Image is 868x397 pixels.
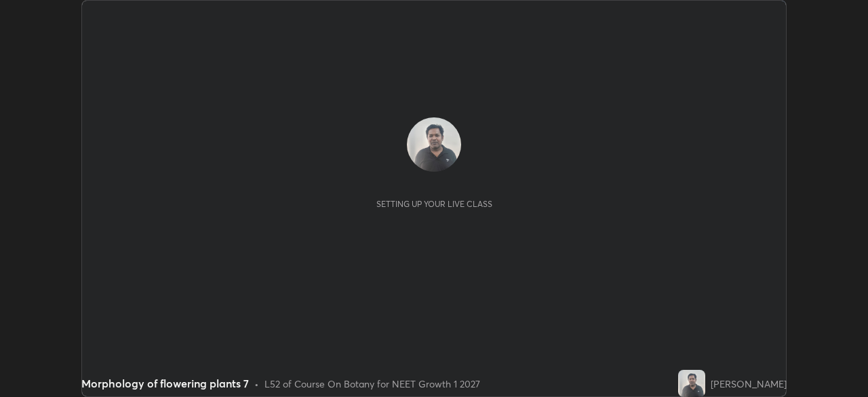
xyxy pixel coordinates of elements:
div: Morphology of flowering plants 7 [81,375,249,392]
div: Setting up your live class [376,199,492,209]
img: 7056fc0cb03b4b159e31ab37dd4bfa12.jpg [407,117,461,172]
div: [PERSON_NAME] [711,377,787,391]
img: 7056fc0cb03b4b159e31ab37dd4bfa12.jpg [678,370,705,397]
div: • [254,377,259,391]
div: L52 of Course On Botany for NEET Growth 1 2027 [264,377,480,391]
